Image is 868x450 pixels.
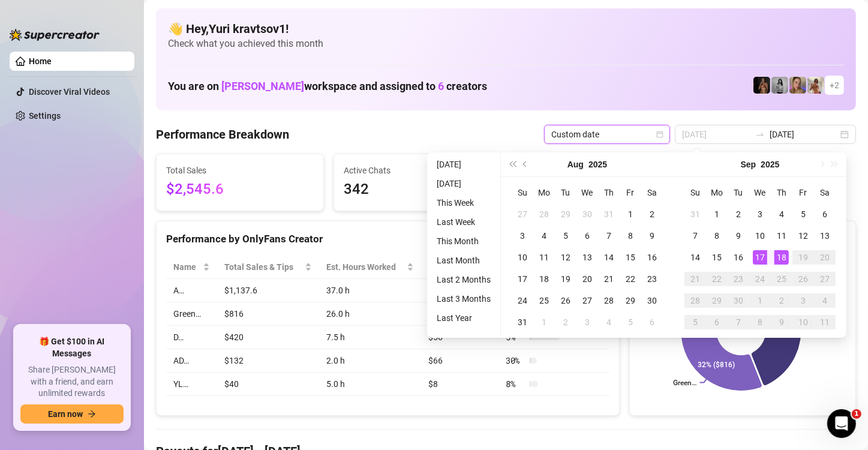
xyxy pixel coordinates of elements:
td: $30.75 [421,279,498,302]
div: 23 [731,272,746,286]
button: Choose a month [741,152,756,176]
div: 28 [688,293,702,308]
td: 2025-08-07 [598,225,620,247]
th: Fr [792,182,814,203]
th: We [749,182,771,203]
td: 2025-08-15 [620,247,641,268]
th: Th [598,182,620,203]
span: calendar [656,131,663,138]
div: 29 [710,293,724,308]
td: 2025-09-09 [728,225,749,247]
td: 2025-08-25 [533,290,555,311]
td: 2025-09-02 [555,311,576,333]
div: 24 [515,293,530,308]
td: 2025-07-31 [598,203,620,225]
td: 2025-10-07 [728,311,749,333]
div: 24 [753,272,767,286]
td: 2025-08-26 [555,290,576,311]
h4: 👋 Hey, Yuri kravtsov1 ! [168,20,844,37]
td: 2025-10-10 [792,311,814,333]
div: 30 [731,293,746,308]
td: 2025-08-31 [684,203,706,225]
div: 7 [688,229,702,243]
td: 2025-09-19 [792,247,814,268]
td: 2025-09-21 [684,268,706,290]
li: Last Month [432,253,495,268]
div: 26 [558,293,573,308]
td: 2025-08-02 [641,203,663,225]
span: to [755,130,765,139]
td: 2025-08-05 [555,225,576,247]
div: 16 [731,250,746,265]
div: 10 [753,229,767,243]
span: [PERSON_NAME] [221,80,304,92]
img: Green [807,77,824,94]
div: 5 [558,229,573,243]
td: 2025-09-24 [749,268,771,290]
h1: You are on workspace and assigned to creators [168,80,487,93]
div: 26 [796,272,810,286]
td: 26.0 h [319,302,421,326]
td: 2025-07-30 [576,203,598,225]
td: 2025-10-08 [749,311,771,333]
td: 2025-09-08 [706,225,728,247]
input: Start date [682,128,750,141]
div: 31 [602,207,616,221]
div: 7 [602,229,616,243]
div: 6 [818,207,832,221]
td: 2025-08-14 [598,247,620,268]
td: D… [166,326,217,349]
td: 2025-09-15 [706,247,728,268]
button: Choose a year [588,152,607,176]
td: 2025-08-19 [555,268,576,290]
td: 2025-08-01 [620,203,641,225]
td: 2025-09-02 [728,203,749,225]
div: 1 [753,293,767,308]
div: 3 [796,293,810,308]
div: 3 [580,315,594,329]
li: This Month [432,234,495,248]
td: 2025-09-01 [706,203,728,225]
td: 2025-08-29 [620,290,641,311]
div: 30 [645,293,659,308]
td: $132 [217,349,319,373]
div: 20 [818,250,832,265]
div: 5 [688,315,702,329]
text: Green… [672,379,696,387]
div: 10 [796,315,810,329]
div: 17 [515,272,530,286]
div: 1 [623,207,638,221]
th: Mo [706,182,728,203]
td: 2025-08-09 [641,225,663,247]
td: 37.0 h [319,279,421,302]
div: 30 [580,207,594,221]
th: Sales / Hour [421,256,498,279]
td: 2025-09-17 [749,247,771,268]
div: 5 [623,315,638,329]
td: 2025-08-28 [598,290,620,311]
h4: Performance Breakdown [156,126,289,143]
div: 8 [753,315,767,329]
div: 13 [580,250,594,265]
button: Earn nowarrow-right [20,404,124,424]
div: 4 [537,229,551,243]
td: 2025-09-29 [706,290,728,311]
li: Last Year [432,311,495,325]
div: 25 [537,293,551,308]
div: 28 [537,207,551,221]
span: Total Sales [166,164,314,177]
div: 17 [753,250,767,265]
td: 2025-09-01 [533,311,555,333]
td: 2025-08-31 [512,311,533,333]
div: Est. Hours Worked [326,260,404,274]
div: 11 [774,229,789,243]
th: Sa [641,182,663,203]
span: swap-right [755,130,765,139]
td: A… [166,279,217,302]
button: Choose a month [567,152,584,176]
td: 2025-07-27 [512,203,533,225]
td: 2025-08-06 [576,225,598,247]
th: Tu [728,182,749,203]
td: 2025-08-23 [641,268,663,290]
td: 2025-09-27 [814,268,836,290]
